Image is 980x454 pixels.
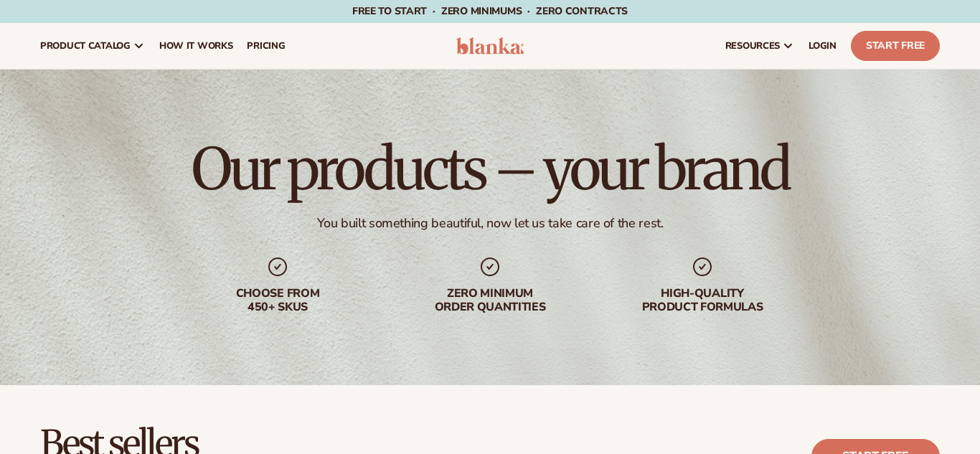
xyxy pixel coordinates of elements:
div: You built something beautiful, now let us take care of the rest. [317,215,664,232]
div: Zero minimum order quantities [398,287,582,314]
span: pricing [247,40,285,52]
div: Choose from 450+ Skus [186,287,369,314]
a: resources [718,23,801,69]
span: How It Works [159,40,233,52]
a: Start Free [851,31,940,61]
span: resources [725,40,780,52]
h1: Our products – your brand [192,141,788,198]
div: High-quality product formulas [611,287,794,314]
a: LOGIN [801,23,844,69]
a: product catalog [33,23,152,69]
a: pricing [240,23,292,69]
span: Free to start · ZERO minimums · ZERO contracts [352,4,628,18]
a: How It Works [152,23,240,69]
img: logo [456,37,524,55]
span: LOGIN [809,40,837,52]
span: product catalog [40,40,131,52]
